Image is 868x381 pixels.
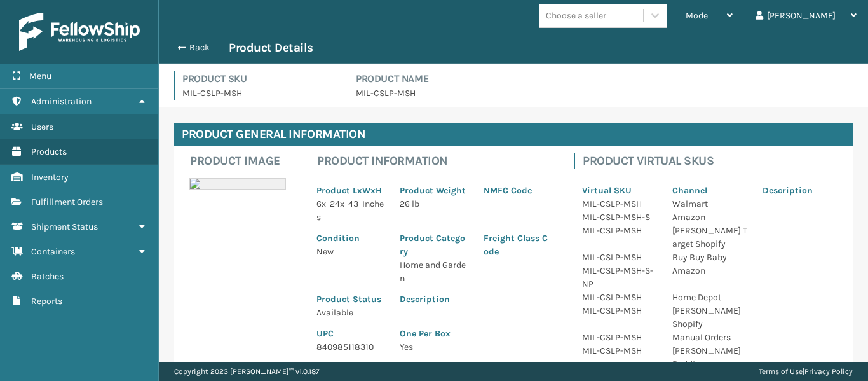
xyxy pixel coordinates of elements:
h4: Product SKU [182,71,332,87]
span: 24 x [330,198,344,209]
h4: Product Image [190,153,294,169]
a: Terms of Use [759,367,803,376]
p: MIL-CSLP-MSH-S [582,211,657,224]
p: Product Weight [400,184,468,197]
p: UPC [316,327,384,340]
p: MIL-CSLP-MSH [582,251,657,264]
p: MIL-CSLP-MSH [582,331,657,344]
p: MIL-CSLP-MSH [356,87,853,100]
h4: Product Information [317,153,559,169]
p: Yes [400,340,552,354]
a: Privacy Policy [804,367,853,376]
p: Channel [672,184,747,197]
p: MIL-CSLP-MSH [582,344,657,357]
img: 51104088640_40f294f443_o-scaled-700x700.jpg [189,178,286,190]
span: 26 lb [400,198,419,209]
span: Reports [31,296,62,307]
span: Menu [29,71,51,81]
span: Containers [31,246,75,257]
p: Product LxWxH [316,184,384,197]
p: Condition [316,232,384,245]
p: Description [763,184,837,197]
p: Copyright 2023 [PERSON_NAME]™ v 1.0.187 [174,362,320,381]
p: Available [316,306,384,319]
span: Products [31,146,67,157]
span: Fulfillment Orders [31,197,103,207]
p: Home and Garden [400,258,468,285]
p: MIL-CSLP-MSH [582,291,657,304]
p: MIL-CSLP-MSH-S-NP [582,264,657,291]
span: Shipment Status [31,221,98,232]
p: Product Category [400,232,468,258]
p: NMFC Code [484,184,552,197]
p: Freight Class Code [484,232,552,258]
h4: Product General Information [174,123,853,146]
button: Back [170,42,229,53]
div: Choose a seller [546,9,606,22]
span: Users [31,121,53,132]
p: New [316,245,384,258]
h3: Product Details [229,40,313,55]
p: [PERSON_NAME] Target Shopify [672,224,747,251]
img: logo [19,13,140,51]
p: [PERSON_NAME] Bedding [672,344,747,371]
h4: Product Virtual SKUs [583,153,845,169]
span: 43 [348,198,358,209]
p: [PERSON_NAME] Shopify [672,304,747,331]
p: Description [400,293,552,306]
p: Amazon [672,211,747,224]
p: MIL-CSLP-MSH [582,304,657,317]
span: Administration [31,96,92,107]
p: Product Status [316,293,384,306]
span: Batches [31,271,64,282]
p: MIL-CSLP-MSH [582,197,657,211]
p: ASIN [400,361,552,375]
p: 840985118310 [316,340,384,354]
span: 6 x [316,198,326,209]
p: Manual Orders [672,331,747,344]
p: Walmart [672,197,747,211]
p: Amazon [672,264,747,277]
p: Home Depot [672,291,747,304]
p: Buy Buy Baby [672,251,747,264]
p: One Per Box [400,327,552,340]
span: Mode [686,10,708,21]
div: | [759,362,853,381]
p: Virtual SKU [582,184,657,197]
span: Inventory [31,172,69,183]
p: Assigned Box [316,361,384,375]
p: MIL-CSLP-MSH [582,224,657,237]
p: MIL-CSLP-MSH [182,87,332,100]
h4: Product Name [356,71,853,87]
